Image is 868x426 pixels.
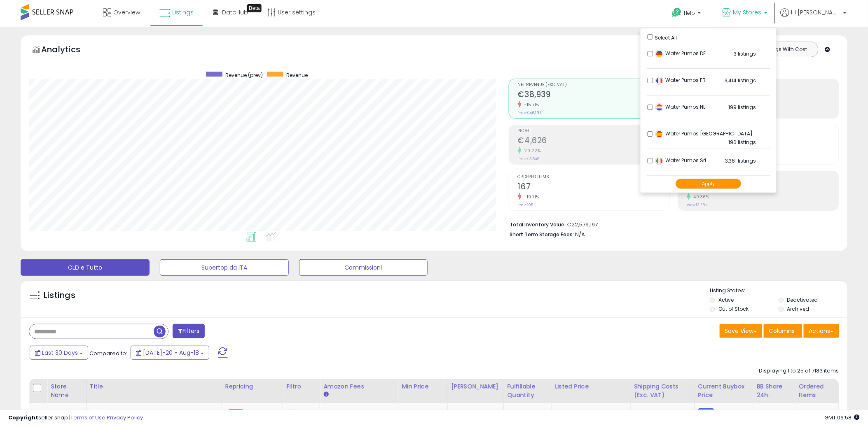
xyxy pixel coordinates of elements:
span: Revenue [286,72,308,79]
span: 2025-09-18 06:58 GMT [825,414,860,421]
h2: €4,626 [518,136,669,147]
a: Terms of Use [70,414,105,421]
div: Filtro [286,382,316,391]
a: N/A [286,409,296,417]
span: 196 listings [729,139,756,146]
button: Save View [720,324,763,338]
small: Prev: 13.38% [687,203,708,207]
span: 222.23 [716,409,735,417]
span: 13 listings [732,50,756,57]
div: 0 [799,409,839,417]
div: 12% [323,409,392,417]
h5: Analytics [41,44,96,57]
span: Water Pumps [GEOGRAPHIC_DATA] [655,130,753,137]
div: Water Pumps FR [51,409,80,424]
button: Listings With Cost [754,44,816,55]
span: Water Pumps FR [655,77,706,84]
span: [DATE]-20 - Aug-18 [143,349,199,357]
span: Water Pumps Srl [655,157,707,164]
button: Filters [173,324,205,338]
a: Privacy Policy [107,414,143,421]
img: italy.png [655,157,664,165]
label: Deactivated [787,296,818,303]
a: Help [666,1,709,27]
small: 20.22% [522,148,541,154]
div: Store Name [51,382,83,400]
small: Prev: €46,197 [518,110,542,115]
h2: 167 [518,182,669,193]
a: 226.59 [451,409,469,417]
small: Prev: €3,848 [518,156,540,161]
h5: Listings [44,290,75,301]
span: Ordered Items [518,175,669,179]
li: €22,579,197 [510,219,833,229]
div: Title [90,382,218,391]
div: Amazon Fees [323,382,395,391]
span: Hi [PERSON_NAME] [791,8,841,16]
span: N/A [576,230,585,238]
div: BB Share 24h. [757,382,792,400]
button: [DATE]-20 - Aug-18 [131,346,209,360]
span: Listings [172,8,194,16]
button: CLD e Tutto [21,259,150,276]
b: Total Inventory Value: [510,221,566,228]
span: Compared to: [89,349,127,357]
span: Profit [518,129,669,133]
div: [PERSON_NAME] [451,382,500,391]
span: Revenue (prev) [225,72,263,79]
i: Get Help [672,7,682,18]
img: netherlands.png [655,103,664,112]
div: Repricing [225,382,280,391]
div: Ordered Items [799,382,835,400]
span: 3,361 listings [725,157,756,164]
a: 218.20 [402,409,418,417]
a: Hi [PERSON_NAME] [781,8,847,27]
label: Out of Stock [718,305,749,312]
button: Columns [764,324,802,338]
div: €222.23 [555,409,624,417]
small: -15.71% [522,102,540,108]
span: Net Revenue (Exc. VAT) [518,83,669,87]
div: Tooltip anchor [247,4,262,12]
img: germany.png [655,50,664,58]
img: france.png [655,77,664,85]
span: 199 listings [729,104,756,111]
button: Actions [804,324,839,338]
div: 51% [757,409,789,417]
div: seller snap | | [8,414,143,422]
small: 40.36% [691,194,709,200]
div: Current Buybox Price [698,382,750,400]
span: Select All [655,34,677,41]
small: -19.71% [522,194,540,200]
div: Shipping Costs (Exc. VAT) [634,382,691,400]
label: Archived [787,305,810,312]
button: Apply [676,179,742,189]
span: Water Pumps NL [655,103,706,110]
img: spain.png [655,130,664,138]
button: Supertop da ITA [160,259,289,276]
span: Water Pumps DE [655,50,706,57]
div: 10 [507,409,545,417]
button: Last 30 Days [30,346,88,360]
span: 3,414 listings [725,77,756,84]
label: Active [718,296,734,303]
span: Columns [769,327,795,335]
div: Min Price [402,382,444,391]
span: Last 30 Days [42,349,78,357]
small: Prev: 208 [518,203,533,207]
span: Overview [113,8,140,16]
p: Listing States: [710,287,847,295]
span: Help [684,9,695,16]
b: Listed Price: [555,409,592,417]
th: CSV column name: cust_attr_1_Filtro [283,379,320,403]
div: Listed Price [555,382,627,391]
button: Commissioni [299,259,428,276]
div: Fulfillable Quantity [507,382,548,400]
div: Displaying 1 to 25 of 7183 items [759,367,839,375]
h2: €38,939 [518,90,669,101]
small: Amazon Fees. [323,391,328,398]
img: 31K5a8a1cQL._SL40_.jpg [92,409,108,426]
span: My Stores [733,8,762,16]
small: FBM [698,408,714,417]
div: 0.00 [634,409,688,417]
